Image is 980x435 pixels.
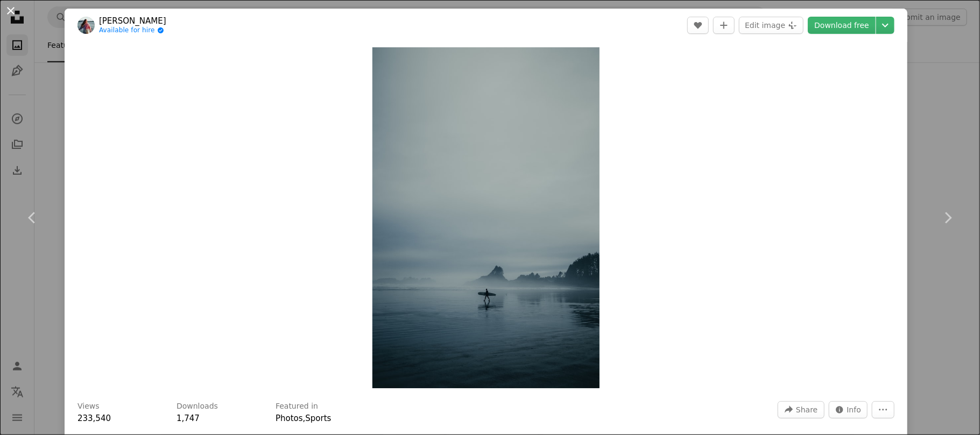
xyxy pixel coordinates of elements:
button: Share this image [778,401,824,418]
span: Share [796,402,817,418]
h3: Views [77,401,100,412]
img: Surfer walking on a misty beach with surfboard [372,47,600,388]
a: Download free [808,17,876,34]
button: Like [687,17,709,34]
img: Go to Shana Van Roosbroek's profile [77,17,95,34]
span: , [303,413,306,423]
button: Choose download size [876,17,894,34]
h3: Featured in [276,401,318,412]
span: 1,747 [177,413,200,423]
span: Info [847,402,862,418]
a: Photos [276,413,303,423]
button: Edit image [739,17,803,34]
span: 233,540 [77,413,111,423]
button: Add to Collection [713,17,735,34]
button: More Actions [872,401,894,418]
h3: Downloads [177,401,218,412]
a: [PERSON_NAME] [99,16,166,26]
a: Next [915,166,980,269]
button: Stats about this image [829,401,868,418]
a: Available for hire [99,26,166,35]
a: Sports [305,413,331,423]
button: Zoom in on this image [372,47,600,388]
